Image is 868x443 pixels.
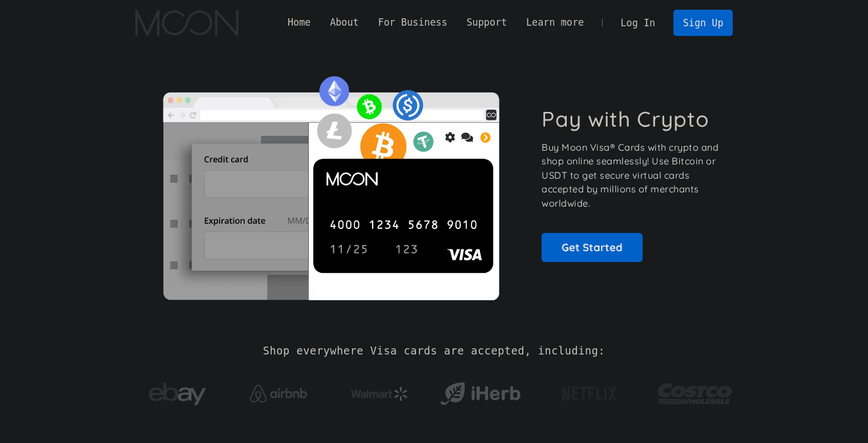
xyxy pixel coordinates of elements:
a: Airbnb [236,373,321,408]
a: Home [278,15,320,30]
a: Sign Up [673,10,733,35]
div: Support [466,15,507,30]
a: Log In [611,10,665,35]
a: Walmart [337,376,422,406]
img: Airbnb [250,385,307,402]
img: Moon Logo [135,10,239,36]
p: Buy Moon Visa® Cards with crypto and shop online seamlessly! Use Bitcoin or USDT to get secure vi... [542,140,720,211]
img: iHerb [438,379,523,409]
h1: Pay with Crypto [542,106,709,132]
a: ebay [135,365,220,418]
img: Moon Cards let you spend your crypto anywhere Visa is accepted. [135,68,526,300]
div: Learn more [526,15,584,30]
img: Costco [657,372,733,415]
div: For Business [378,15,447,30]
img: ebay [149,376,206,412]
img: Walmart [351,387,408,401]
a: Netflix [539,368,641,414]
a: iHerb [438,368,523,414]
h2: Shop everywhere Visa cards are accepted, including: [263,345,605,357]
a: Costco [657,361,733,421]
a: Get Started [542,233,643,261]
img: Netflix [561,380,618,408]
div: About [330,15,359,30]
